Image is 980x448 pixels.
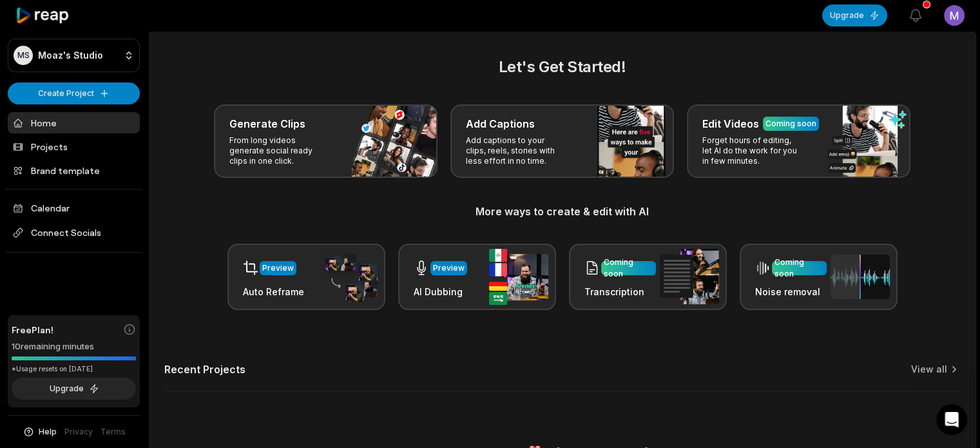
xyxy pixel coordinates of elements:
[164,55,960,79] h2: Let's Get Started!
[8,83,140,104] button: Create Project
[8,112,140,133] a: Home
[164,204,960,219] h3: More ways to create & edit with AI
[466,116,535,131] h3: Add Captions
[702,135,802,166] p: Forget hours of editing, let AI do the work for you in few minutes.
[243,285,304,298] h3: Auto Reframe
[164,363,245,376] h2: Recent Projects
[8,197,140,219] a: Calendar
[318,252,378,302] img: auto_reframe.png
[14,46,33,65] div: MS
[8,160,140,181] a: Brand template
[8,136,140,157] a: Projects
[101,426,126,438] a: Terms
[822,5,887,26] button: Upgrade
[229,135,329,166] p: From long videos generate social ready clips in one click.
[936,404,967,435] iframe: Intercom live chat
[39,426,57,438] span: Help
[12,323,53,336] span: Free Plan!
[12,364,136,374] div: *Usage resets on [DATE]
[765,118,816,130] div: Coming soon
[755,285,827,298] h3: Noise removal
[433,262,465,274] div: Preview
[262,262,294,274] div: Preview
[229,116,305,131] h3: Generate Clips
[489,249,548,305] img: ai_dubbing.png
[414,285,467,298] h3: AI Dubbing
[831,255,890,299] img: noise_removal.png
[64,426,93,438] a: Privacy
[702,116,759,131] h3: Edit Videos
[12,378,136,400] button: Upgrade
[911,363,947,376] a: View all
[8,221,140,244] span: Connect Socials
[23,426,57,438] button: Help
[12,340,136,353] div: 10 remaining minutes
[604,257,653,280] div: Coming soon
[660,249,719,304] img: transcription.png
[774,257,824,280] div: Coming soon
[584,285,656,298] h3: Transcription
[466,135,566,166] p: Add captions to your clips, reels, stories with less effort in no time.
[38,50,103,61] p: Moaz's Studio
